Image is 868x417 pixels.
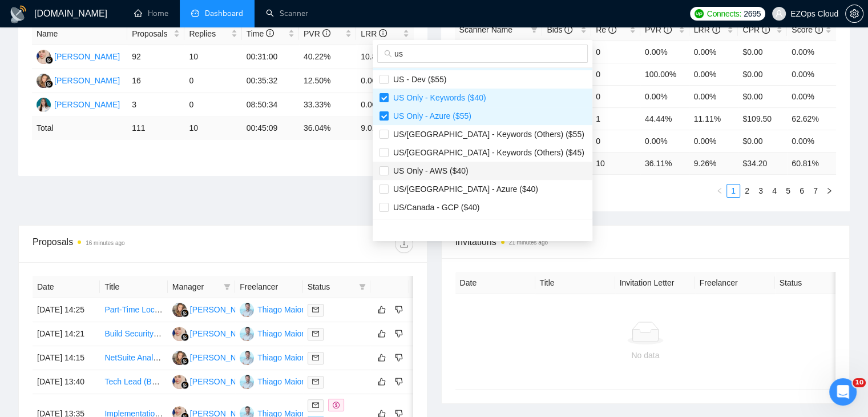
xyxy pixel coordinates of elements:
button: like [375,351,389,364]
td: 33.33% [299,93,356,117]
span: Time [247,29,274,38]
img: gigradar-bm.png [181,381,189,389]
td: 3 [127,93,184,117]
span: Scanner Name [459,25,512,34]
img: TM [240,375,254,389]
div: No data [465,349,827,362]
span: filter [531,26,538,33]
td: 0.00% [640,130,689,152]
th: Title [535,272,615,294]
td: 0.00% [787,63,836,85]
a: AJ[PERSON_NAME] [37,51,120,61]
a: setting [845,9,863,18]
td: Total [32,117,127,139]
td: 9.01 % [356,117,413,139]
th: Freelancer [235,276,302,298]
img: AJ [172,375,187,389]
span: info-circle [322,29,330,37]
a: AJ[PERSON_NAME] [172,376,256,386]
img: AJ [172,327,187,341]
span: CPR [742,25,769,34]
div: Thiago Maior [257,327,304,340]
a: NK[PERSON_NAME] [37,75,120,85]
a: 7 [809,185,822,197]
td: 62.62% [787,107,836,130]
td: 11.11% [689,107,738,130]
li: Previous Page [713,184,726,198]
div: [PERSON_NAME] [54,98,120,111]
span: mail [312,306,319,313]
div: Thiago Maior [257,375,304,388]
td: 0 [591,85,640,107]
span: dislike [395,305,403,314]
td: [DATE] 14:25 [33,298,100,322]
span: LRR [694,25,720,34]
td: 0.00% [689,41,738,63]
button: setting [845,5,863,23]
td: 0.00% [640,85,689,107]
td: 08:50:34 [242,93,299,117]
span: like [378,377,386,386]
img: NK [172,303,187,317]
span: Status [308,280,354,293]
span: filter [357,278,368,295]
td: 0.00% [640,41,689,63]
a: homeHome [134,9,168,18]
time: 16 minutes ago [86,240,124,246]
span: mail [312,402,319,408]
span: Manager [172,280,219,293]
span: dislike [395,377,403,386]
span: filter [221,278,233,295]
button: download [395,235,413,253]
span: setting [846,9,863,18]
span: download [395,239,413,248]
td: 0 [591,130,640,152]
img: gigradar-bm.png [45,56,53,64]
td: 44.44% [640,107,689,130]
td: $0.00 [738,130,787,152]
img: gigradar-bm.png [181,309,189,317]
a: AJ[PERSON_NAME] [172,328,256,338]
a: 1 [727,185,740,197]
td: 00:35:32 [242,69,299,93]
span: Proposals [132,27,171,40]
span: LRR [361,29,387,38]
a: TMThiago Maior [240,376,304,386]
span: dollar [333,402,340,408]
img: upwork-logo.png [695,9,704,18]
span: info-circle [608,26,616,34]
span: US/[GEOGRAPHIC_DATA] - Azure ($40) [389,185,538,194]
th: Invitation Letter [615,272,695,294]
li: 3 [754,184,768,198]
span: like [378,353,386,362]
a: TMThiago Maior [240,352,304,362]
td: Part-Time Local Developer Needed in Middle Tennessee [100,298,167,322]
img: NK [172,351,187,365]
a: Part-Time Local Developer Needed in [GEOGRAPHIC_DATA][US_STATE] [104,305,368,314]
button: right [822,184,836,198]
td: 0.00% [787,130,836,152]
td: 1 [591,107,640,130]
button: like [375,303,389,316]
img: AJ [37,50,51,64]
span: 10 [853,378,866,387]
img: logo [9,5,27,23]
span: left [716,187,723,194]
a: 3 [754,185,767,197]
span: info-circle [266,29,274,37]
span: Invitations [455,235,836,249]
button: dislike [392,327,406,340]
td: 92 [127,45,184,69]
img: TM [240,351,254,365]
td: 10 [184,45,241,69]
td: 0.00% [787,41,836,63]
a: 4 [768,185,781,197]
span: filter [359,283,366,290]
td: $ 34.20 [738,152,787,174]
a: NK[PERSON_NAME] [172,304,256,314]
span: info-circle [379,29,387,37]
span: right [826,187,833,194]
span: Connects: [707,7,741,20]
td: 40.22% [299,45,356,69]
a: NetSuite Analytic Warehouse Certified Developer Needed [104,353,308,362]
